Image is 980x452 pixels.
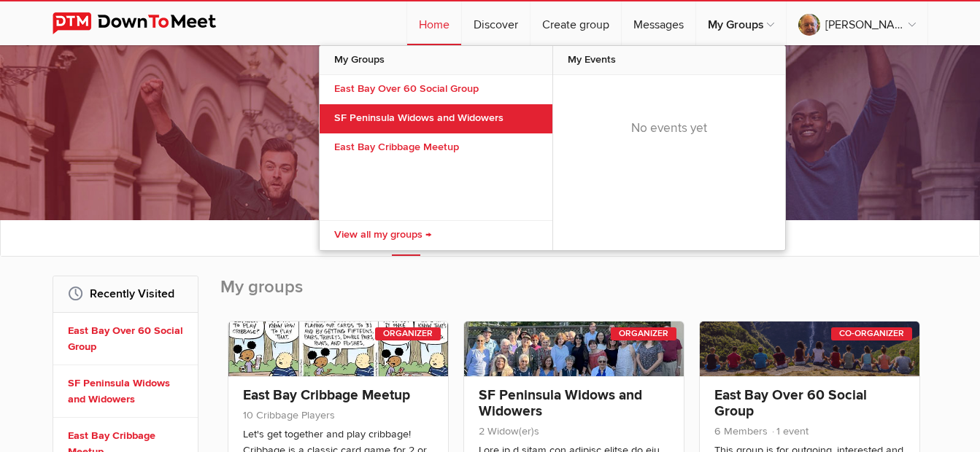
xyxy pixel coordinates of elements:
[622,1,695,45] a: Messages
[320,46,552,75] span: My Groups
[714,425,768,437] span: 6 Members
[530,1,621,45] a: Create group
[68,276,183,311] h2: Recently Visited
[243,386,410,404] a: East Bay Cribbage Meetup
[771,425,809,437] span: 1 event
[479,425,539,437] span: 2 Widow(er)s
[320,133,552,163] a: East Bay Cribbage Meetup
[68,375,188,407] a: SF Peninsula Widows and Widowers
[696,1,786,45] a: My Groups
[320,75,552,104] a: East Bay Over 60 Social Group
[553,75,785,182] div: No events yet
[462,1,530,45] a: Discover
[479,386,642,420] a: SF Peninsula Widows and Widowers
[320,104,552,133] a: SF Peninsula Widows and Widowers
[68,323,188,354] a: East Bay Over 60 Social Group
[553,46,785,75] span: My Events
[714,386,867,420] a: East Bay Over 60 Social Group
[53,12,239,34] img: DownToMeet
[243,409,335,421] span: 10 Cribbage Players
[375,327,441,340] div: Organizer
[220,276,928,313] h2: My groups
[320,220,552,250] a: View all my groups →
[787,1,927,45] a: [PERSON_NAME]
[407,1,461,45] a: Home
[611,327,676,340] div: Organizer
[831,327,912,340] div: Co-Organizer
